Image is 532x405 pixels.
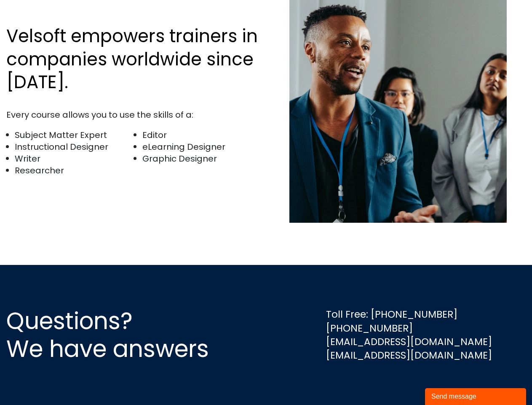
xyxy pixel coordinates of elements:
[6,307,239,363] h2: Questions? We have answers
[15,129,134,141] li: Subject Matter Expert
[142,141,262,153] li: eLearning Designer
[425,386,528,405] iframe: chat widget
[15,153,134,165] li: Writer
[6,25,262,94] h2: Velsoft empowers trainers in companies worldwide since [DATE].
[142,153,262,165] li: Graphic Designer
[326,308,492,362] div: Toll Free: [PHONE_NUMBER] [PHONE_NUMBER] [EMAIL_ADDRESS][DOMAIN_NAME] [EMAIL_ADDRESS][DOMAIN_NAME]
[142,129,262,141] li: Editor
[6,109,262,121] div: Every course allows you to use the skills of a:
[15,165,134,176] li: Researcher
[15,141,134,153] li: Instructional Designer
